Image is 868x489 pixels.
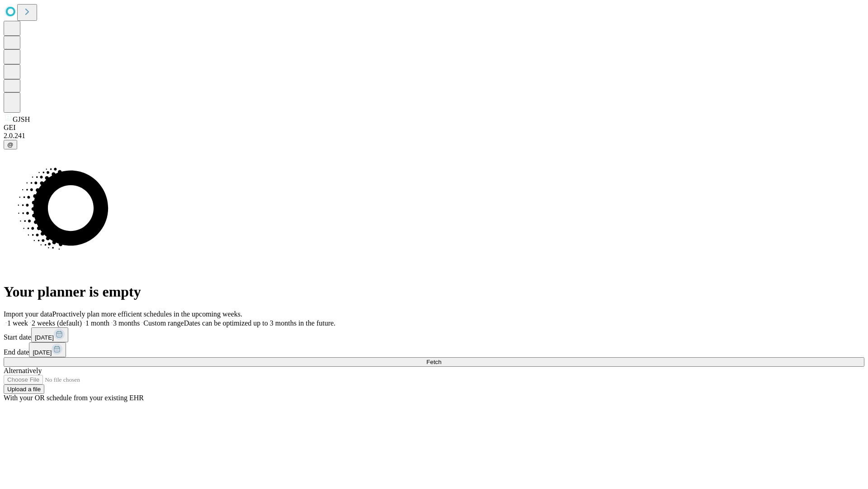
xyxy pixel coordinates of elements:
button: [DATE] [31,327,68,342]
div: GEI [4,124,864,132]
span: @ [7,141,14,148]
span: 2 weeks (default) [32,319,82,327]
button: @ [4,140,17,149]
span: Import your data [4,310,52,318]
span: 3 months [113,319,140,327]
span: GJSH [13,115,30,123]
button: Upload a file [4,384,44,394]
span: Proactively plan more efficient schedules in the upcoming weeks. [52,310,242,318]
span: Custom range [143,319,184,327]
h1: Your planner is empty [4,283,864,300]
button: [DATE] [29,342,66,357]
button: Fetch [4,357,864,367]
span: 1 month [85,319,109,327]
span: With your OR schedule from your existing EHR [4,394,144,402]
div: 2.0.241 [4,132,864,140]
span: Dates can be optimized up to 3 months in the future. [184,319,335,327]
span: [DATE] [33,349,52,356]
div: End date [4,342,864,357]
div: Start date [4,327,864,342]
span: [DATE] [35,334,54,341]
span: Fetch [426,359,441,365]
span: 1 week [7,319,28,327]
span: Alternatively [4,367,42,374]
